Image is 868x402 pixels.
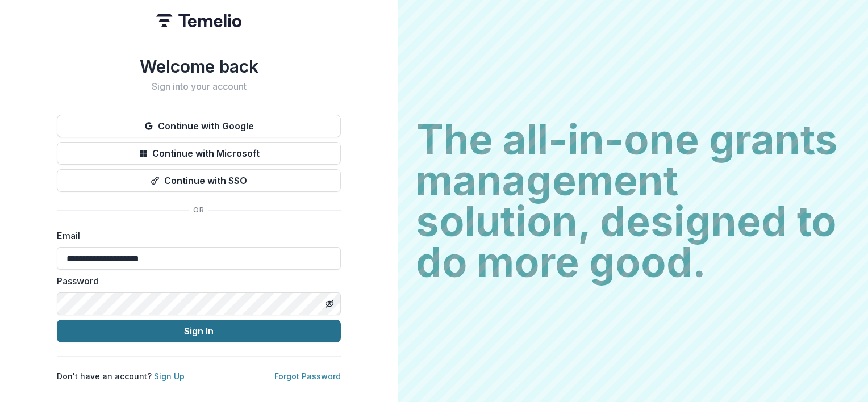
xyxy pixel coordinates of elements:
p: Don't have an account? [57,370,185,382]
a: Forgot Password [274,371,341,381]
button: Continue with Google [57,115,341,137]
img: Temelio [156,14,241,27]
button: Toggle password visibility [320,295,339,313]
button: Sign In [57,320,341,342]
h1: Welcome back [57,56,341,77]
h2: Sign into your account [57,81,341,92]
button: Continue with Microsoft [57,142,341,165]
label: Password [57,274,334,288]
label: Email [57,229,334,242]
a: Sign Up [154,371,185,381]
button: Continue with SSO [57,169,341,192]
